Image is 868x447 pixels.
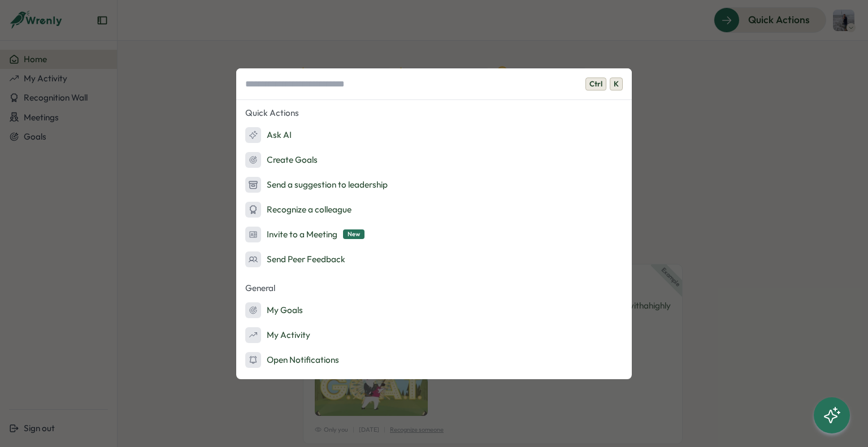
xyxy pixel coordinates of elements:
div: Open Notifications [245,352,339,368]
button: Invite to a MeetingNew [236,223,632,246]
button: Ask AI [236,124,632,146]
div: Send a suggestion to leadership [245,177,388,193]
button: Send a suggestion to leadership [236,173,632,196]
div: Ask AI [245,127,292,143]
p: Quick Actions [236,105,632,121]
span: New [343,229,364,239]
div: Recognize a colleague [245,202,351,218]
div: Invite to a Meeting [245,227,364,242]
button: Open Notifications [236,349,632,371]
div: My Goals [245,302,303,318]
button: My Activity [236,324,632,346]
button: Create Goals [236,149,632,171]
span: Ctrl [585,77,606,91]
div: My Activity [245,327,310,343]
button: Send Peer Feedback [236,248,632,271]
div: Create Goals [245,152,318,168]
div: Send Peer Feedback [245,251,345,267]
button: Recognize a colleague [236,198,632,221]
span: K [610,77,623,91]
button: My Goals [236,299,632,322]
p: General [236,280,632,297]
